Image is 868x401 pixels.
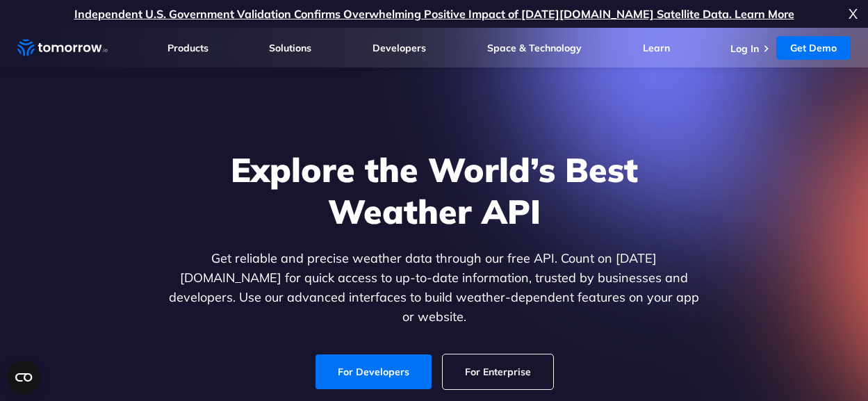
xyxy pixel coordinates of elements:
[166,249,703,327] p: Get reliable and precise weather data through our free API. Count on [DATE][DOMAIN_NAME] for quic...
[167,42,208,54] a: Products
[269,42,311,54] a: Solutions
[730,42,759,55] a: Log In
[443,354,553,389] a: For Enterprise
[776,36,851,60] a: Get Demo
[74,7,794,21] a: Independent U.S. Government Validation Confirms Overwhelming Positive Impact of [DATE][DOMAIN_NAM...
[17,38,108,58] a: Home link
[166,149,703,232] h1: Explore the World’s Best Weather API
[316,354,432,389] a: For Developers
[372,42,426,54] a: Developers
[487,42,582,54] a: Space & Technology
[7,361,40,394] button: Open CMP widget
[643,42,670,54] a: Learn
